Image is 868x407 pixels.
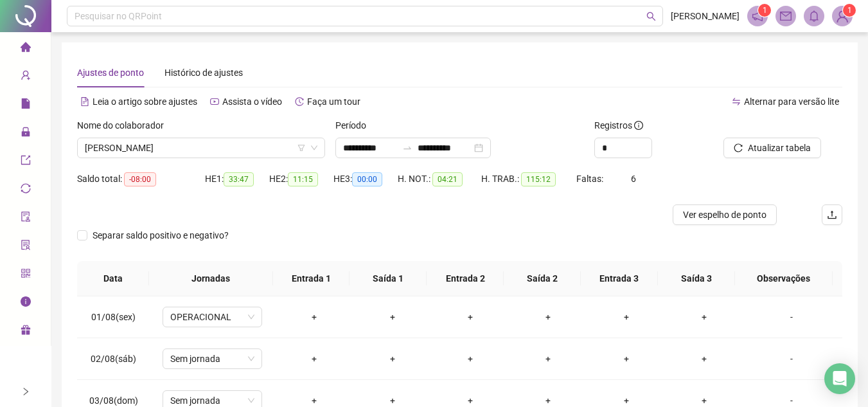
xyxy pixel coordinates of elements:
span: 00:00 [352,172,382,186]
span: Atualizar tabela [748,141,811,155]
div: + [441,310,499,324]
div: H. TRAB.: [481,172,577,186]
span: Ajustes de ponto [77,68,144,78]
img: 39475 [833,6,852,26]
label: Nome do colaborador [77,118,172,132]
th: Data [77,261,149,296]
span: lock [21,121,31,147]
span: 02/08(sáb) [91,354,136,364]
span: sync [21,177,31,203]
div: HE 2: [269,172,333,186]
span: user-add [21,64,31,90]
div: + [520,310,577,324]
label: Período [335,118,375,132]
th: Entrada 3 [581,261,658,296]
div: + [441,352,499,366]
div: + [598,352,655,366]
span: export [21,149,31,175]
span: down [310,144,318,152]
span: audit [21,206,31,231]
span: solution [21,234,31,260]
span: -08:00 [124,172,156,186]
sup: Atualize o seu contato no menu Meus Dados [843,4,856,17]
span: mail [780,10,792,22]
span: 01/08(sex) [91,312,136,322]
sup: 1 [758,4,771,17]
div: + [598,310,655,324]
div: Open Intercom Messenger [824,363,855,394]
span: Ver espelho de ponto [683,208,766,222]
span: Faltas: [576,174,605,184]
span: qrcode [21,262,31,288]
div: + [364,352,421,366]
span: Faça um tour [307,96,360,107]
span: gift [21,319,31,345]
span: OPERACIONAL [170,307,254,327]
div: + [675,352,732,366]
span: right [21,387,30,396]
th: Saída 1 [350,261,427,296]
span: Separar saldo positivo e negativo? [87,228,234,242]
span: info-circle [634,121,643,130]
span: EMERSON LOURENÇO [85,138,317,158]
div: - [754,352,829,366]
th: Observações [735,261,833,296]
span: 33:47 [224,172,254,186]
span: 115:12 [521,172,556,186]
div: - [754,310,829,324]
th: Saída 3 [658,261,735,296]
span: youtube [210,97,219,106]
th: Jornadas [149,261,273,296]
span: reload [734,143,743,152]
span: Histórico de ajustes [164,68,243,78]
span: to [402,143,412,153]
span: 1 [847,6,852,15]
button: Atualizar tabela [723,138,821,158]
span: [PERSON_NAME] [671,9,740,23]
span: bell [808,10,820,22]
div: + [286,352,343,366]
span: swap [732,97,741,106]
th: Entrada 1 [273,261,350,296]
span: 1 [763,6,767,15]
span: 04:21 [432,172,463,186]
div: + [286,310,343,324]
span: upload [827,210,837,220]
span: Registros [594,118,643,132]
th: Saída 2 [504,261,581,296]
span: file [21,93,31,118]
span: Sem jornada [170,349,254,368]
span: Leia o artigo sobre ajustes [93,96,197,107]
span: Observações [745,271,822,285]
span: Assista o vídeo [222,96,282,107]
span: info-circle [21,291,31,316]
span: notification [752,10,763,22]
div: HE 1: [205,172,269,186]
div: Saldo total: [77,172,205,186]
span: 11:15 [288,172,318,186]
span: search [646,12,656,21]
div: HE 3: [333,172,398,186]
span: 6 [631,174,636,184]
div: + [364,310,421,324]
div: + [675,310,732,324]
span: Alternar para versão lite [744,96,839,107]
span: history [295,97,304,106]
span: swap-right [402,143,412,153]
div: H. NOT.: [398,172,481,186]
span: home [21,36,31,62]
span: 03/08(dom) [89,395,138,406]
button: Ver espelho de ponto [673,204,777,225]
th: Entrada 2 [427,261,504,296]
div: + [520,352,577,366]
span: filter [297,144,305,152]
span: file-text [80,97,89,106]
